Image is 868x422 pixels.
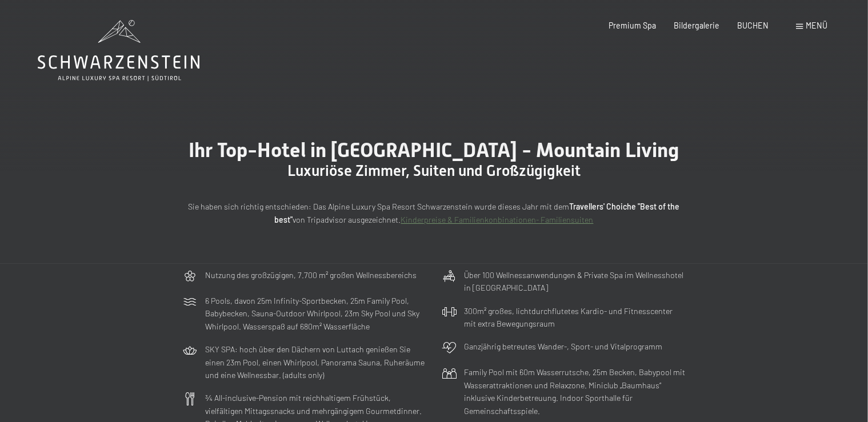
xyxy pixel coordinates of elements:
[464,366,686,417] p: Family Pool mit 60m Wasserrutsche, 25m Becken, Babypool mit Wasserattraktionen und Relaxzone. Min...
[205,269,417,282] p: Nutzung des großzügigen, 7.700 m² großen Wellnessbereichs
[323,238,418,250] span: Einwilligung Marketing*
[464,269,686,295] p: Über 100 Wellnessanwendungen & Private Spa im Wellnesshotel in [GEOGRAPHIC_DATA]
[674,21,719,30] a: Bildergalerie
[401,215,594,224] a: Kinderpreise & Familienkonbinationen- Familiensuiten
[464,340,662,353] p: Ganzjährig betreutes Wander-, Sport- und Vitalprogramm
[806,21,828,30] span: Menü
[189,138,679,162] span: Ihr Top-Hotel in [GEOGRAPHIC_DATA] - Mountain Living
[609,21,656,30] a: Premium Spa
[205,343,427,382] p: SKY SPA: hoch über den Dächern von Luttach genießen Sie einen 23m Pool, einen Whirlpool, Panorama...
[464,305,686,331] p: 300m² großes, lichtdurchflutetes Kardio- und Fitnesscenter mit extra Bewegungsraum
[287,162,581,179] span: Luxuriöse Zimmer, Suiten und Großzügigkeit
[183,200,686,226] p: Sie haben sich richtig entschieden: Das Alpine Luxury Spa Resort Schwarzenstein wurde dieses Jahr...
[275,202,680,224] strong: Travellers' Choiche "Best of the best"
[205,295,427,333] p: 6 Pools, davon 25m Infinity-Sportbecken, 25m Family Pool, Babybecken, Sauna-Outdoor Whirlpool, 23...
[737,21,769,30] a: BUCHEN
